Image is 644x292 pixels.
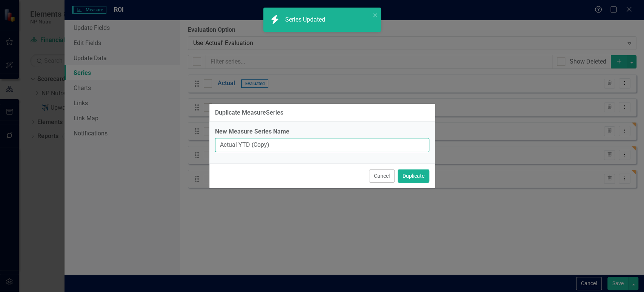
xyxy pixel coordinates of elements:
button: Cancel [369,169,395,183]
input: Name [215,138,429,152]
button: Duplicate [398,169,429,183]
div: Duplicate MeasureSeries [215,109,283,116]
label: New Measure Series Name [215,127,429,136]
div: Series Updated [285,16,327,24]
button: close [373,11,378,19]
